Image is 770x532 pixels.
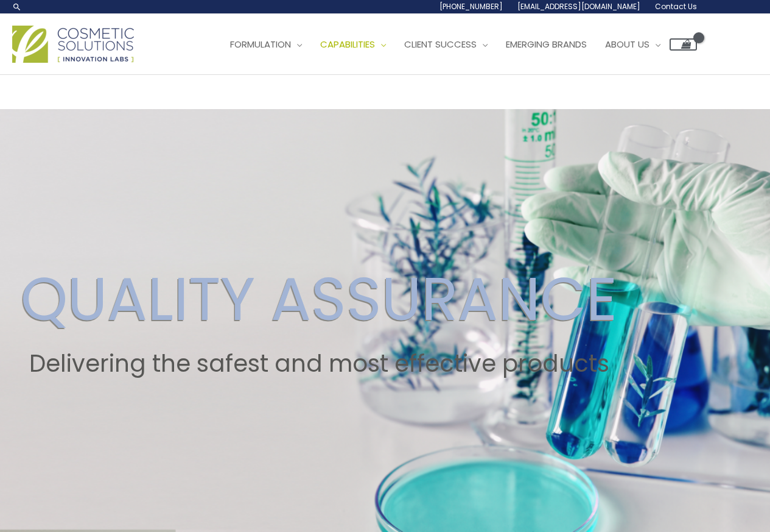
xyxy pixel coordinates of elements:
[497,26,596,63] a: Emerging Brands
[655,1,697,12] span: Contact Us
[311,26,395,63] a: Capabilities
[395,26,497,63] a: Client Success
[21,263,617,335] h2: QUALITY ASSURANCE
[212,26,697,63] nav: Site Navigation
[21,350,617,378] h2: Delivering the safest and most effective products
[670,38,697,51] a: View Shopping Cart, empty
[596,26,670,63] a: About Us
[517,1,640,12] span: [EMAIL_ADDRESS][DOMAIN_NAME]
[404,38,477,51] span: Client Success
[12,26,134,63] img: Cosmetic Solutions Logo
[320,38,375,51] span: Capabilities
[12,2,22,12] a: Search icon link
[221,26,311,63] a: Formulation
[506,38,587,51] span: Emerging Brands
[439,1,503,12] span: [PHONE_NUMBER]
[605,38,649,51] span: About Us
[230,38,291,51] span: Formulation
